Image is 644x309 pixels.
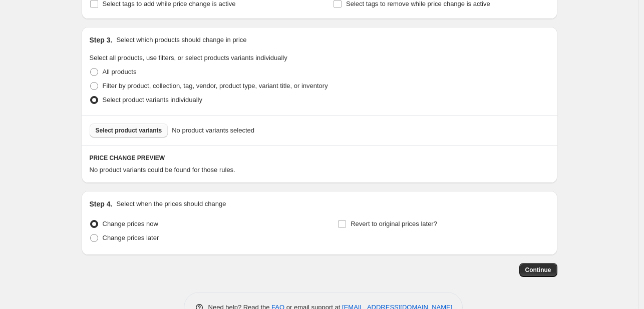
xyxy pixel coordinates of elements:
p: Select which products should change in price [116,35,246,45]
h6: PRICE CHANGE PREVIEW [90,154,549,162]
span: Revert to original prices later? [351,220,437,227]
h2: Step 3. [90,35,113,45]
span: Filter by product, collection, tag, vendor, product type, variant title, or inventory [103,82,328,89]
span: Change prices now [103,220,158,227]
span: No product variants could be found for those rules. [90,166,235,173]
p: Select when the prices should change [116,199,226,209]
span: Continue [525,266,551,274]
button: Continue [519,263,557,277]
h2: Step 4. [90,199,113,209]
button: Select product variants [90,123,168,137]
span: Change prices later [103,234,159,241]
span: Select product variants [96,126,162,134]
span: All products [103,68,137,75]
span: No product variants selected [172,125,254,135]
span: Select product variants individually [103,96,202,103]
span: Select all products, use filters, or select products variants individually [90,54,287,61]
